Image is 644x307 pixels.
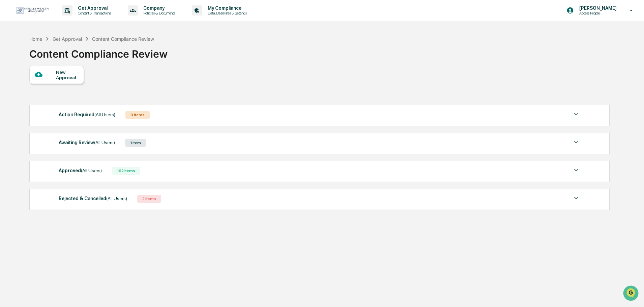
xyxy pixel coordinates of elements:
div: New Approval [56,69,79,80]
p: Data, Deadlines & Settings [202,11,250,16]
div: Content Compliance Review [92,36,154,42]
img: caret [572,110,580,118]
iframe: Open customer support [622,285,641,303]
div: Home [29,36,42,42]
a: 🖐️Preclearance [4,82,46,94]
div: 🔎 [7,98,12,104]
span: (All Users) [81,168,102,173]
img: 1746055101610-c473b297-6a78-478c-a979-82029cc54cd1 [7,52,19,64]
img: logo [16,7,49,14]
a: 🗄️Attestations [46,82,86,94]
span: (All Users) [106,196,127,201]
div: 0 Items [125,111,150,119]
p: Company [138,5,178,11]
a: 🔎Data Lookup [4,95,45,107]
button: Start new chat [115,54,123,62]
div: 🖐️ [7,86,12,91]
img: caret [572,166,580,174]
img: caret [572,138,580,146]
div: Start new chat [23,52,111,58]
span: Attestations [56,85,84,92]
div: Rejected & Cancelled [59,194,127,203]
div: We're available if you need us! [23,58,85,64]
div: Content Compliance Review [29,42,168,60]
p: [PERSON_NAME] [574,5,620,11]
div: Awaiting Review [59,138,115,147]
span: Data Lookup [13,98,42,104]
a: Powered byPylon [48,114,82,119]
div: Get Approval [53,36,82,42]
p: Get Approval [72,5,114,11]
p: My Compliance [202,5,250,11]
p: Access People [574,11,620,16]
div: 162 Items [112,167,140,175]
span: (All Users) [94,140,115,145]
span: Preclearance [13,85,43,92]
img: caret [572,194,580,202]
p: How can we help? [7,14,123,25]
div: Action Required [59,110,115,119]
span: Pylon [67,114,82,119]
div: 2 Items [137,195,161,203]
p: Content & Transactions [72,11,114,16]
div: 1 Item [125,139,146,147]
p: Policies & Documents [138,11,178,16]
div: Approved [59,166,102,175]
div: 🗄️ [49,86,54,91]
span: (All Users) [94,112,115,117]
